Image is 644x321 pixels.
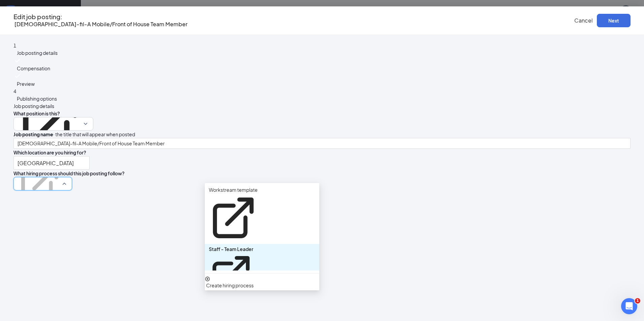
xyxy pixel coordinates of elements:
svg: ExternalLink [18,161,62,205]
svg: ExternalLink [209,193,258,242]
svg: PlusCircle [205,276,210,282]
span: What position is this? [13,110,60,116]
svg: Checkmark [13,57,22,65]
span: What hiring process should this job posting follow? [13,170,125,176]
p: Staff - Team Leader [209,246,253,252]
svg: Checkmark [13,72,22,80]
h3: Edit job posting: [13,13,188,21]
span: 4 [13,88,16,94]
div: Front of House Team Member [18,84,83,156]
span: Publishing options [17,96,57,102]
div: Workstream template [209,186,258,242]
span: Job posting details [17,50,58,56]
span: [DEMOGRAPHIC_DATA]-fil-A Mobile/Front of House Team Member [14,21,188,28]
button: Cancel [574,17,593,24]
span: Job posting details [13,103,54,109]
iframe: Intercom live chat [621,298,637,314]
span: 1 [635,298,640,304]
p: Workstream template [209,186,258,193]
span: Compensation [17,65,50,71]
span: 1 [13,42,16,48]
button: Next [597,14,631,27]
span: Which location are you hiring for? [13,149,86,155]
svg: ExternalLink [209,252,253,297]
span: Create hiring process [206,282,254,288]
div: Staff - Team Leader [209,246,253,297]
span: Preview [17,81,35,87]
svg: ExternalLink [18,91,83,156]
div: Staff - Team Leader [18,154,62,205]
span: · the title that will appear when posted [13,131,135,137]
b: Job posting name [13,131,53,137]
